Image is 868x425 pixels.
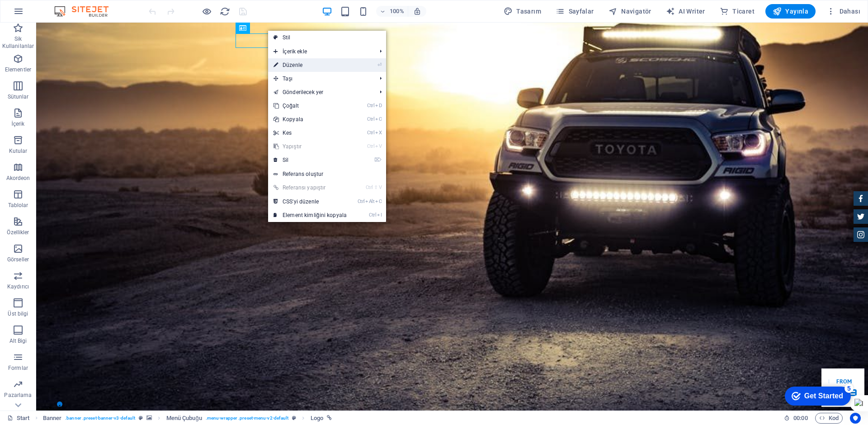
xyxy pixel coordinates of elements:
[65,413,135,424] span: . banner .preset-banner-v3-default
[500,4,545,19] div: Tasarım (Ctrl+Alt+Y)
[7,229,29,236] p: Özellikler
[8,310,28,317] p: Üst bilgi
[268,113,352,126] a: CtrlCKopyala
[666,7,705,16] span: AI Writer
[268,181,352,194] a: Ctrl⇧VReferansı yapıştır
[67,2,76,11] div: 5
[365,198,374,204] i: Alt
[292,416,296,420] i: Bu element, özelleştirilebilir bir ön ayar
[21,379,26,384] button: 1
[552,4,598,19] button: Sayfalar
[784,413,808,424] h6: Oturum süresi
[268,167,386,181] a: Referans oluştur
[268,140,352,153] a: CtrlVYapıştır
[8,93,29,100] p: Sütunlar
[11,120,24,127] p: İçerik
[377,62,382,68] i: ⏎
[268,99,352,113] a: CtrlDÇoğalt
[823,4,864,19] button: Dahası
[375,130,382,136] i: X
[716,4,758,19] button: Ticaret
[793,413,807,424] span: 00 00
[374,184,378,190] i: ⇧
[377,212,382,218] i: I
[139,416,143,420] i: Bu element, özelleştirilebilir bir ön ayar
[413,7,421,15] i: Yeniden boyutlandırmada yakınlaştırma düzeyini seçilen cihaza uyacak şekilde otomatik olarak ayarla.
[9,147,28,155] p: Kutular
[379,184,382,190] i: V
[268,58,352,72] a: ⏎Düzenle
[367,130,374,136] i: Ctrl
[6,175,30,182] p: Akordeon
[268,208,352,222] a: CtrlIElement kimliğini kopyala
[268,85,373,99] a: Gönderilecek yer
[7,5,73,24] div: Get Started 5 items remaining, 0% complete
[43,413,332,424] nav: breadcrumb
[7,283,29,290] p: Kaydırıcı
[5,66,31,73] p: Elementler
[367,143,374,149] i: Ctrl
[4,392,32,399] p: Pazarlama
[43,413,62,424] span: Seçmek için tıkla. Düzenlemek için çift tıkla
[375,116,382,122] i: C
[773,7,808,16] span: Yayınla
[556,7,594,16] span: Sayfalar
[220,6,230,17] i: Sayfayı yeniden yükleyin
[268,45,373,58] span: İçerik ekle
[765,4,816,19] button: Yayınla
[815,413,843,424] button: Kod
[720,7,755,16] span: Ticaret
[268,72,373,85] span: Taşı
[268,126,352,140] a: CtrlXKes
[800,415,801,421] span: :
[369,212,376,218] i: Ctrl
[327,416,332,420] i: Bu element bağlantılı
[201,6,212,17] button: Ön izleme modundan çıkıp düzenlemeye devam etmek için buraya tıklayın
[206,413,288,424] span: . menu-wrapper .preset-menu-v2-default
[9,337,27,345] p: Alt Bigi
[7,413,30,424] a: Seçimi iptal etmek için tıkla. Sayfaları açmak için çift tıkla
[219,6,230,17] button: reload
[8,202,28,209] p: Tablolar
[358,198,365,204] i: Ctrl
[166,413,202,424] span: Seçmek için tıkla. Düzenlemek için çift tıkla
[504,7,541,16] span: Tasarım
[500,4,545,19] button: Tasarım
[826,7,860,16] span: Dahası
[609,7,651,16] span: Navigatör
[375,198,382,204] i: C
[146,416,152,420] i: Bu element, arka plan içeriyor
[27,10,66,18] div: Get Started
[311,413,323,424] span: Seçmek için tıkla. Düzenlemek için çift tıkla
[367,116,374,122] i: Ctrl
[52,6,120,17] img: Editor Logo
[268,195,352,208] a: CtrlAltCCSS'yi düzenle
[850,413,861,424] button: Usercentrics
[374,157,382,163] i: ⌦
[8,364,28,372] p: Formlar
[367,103,374,109] i: Ctrl
[376,6,408,17] button: 100%
[7,256,29,263] p: Görseller
[268,31,386,44] a: Stil
[375,103,382,109] i: D
[662,4,709,19] button: AI Writer
[605,4,655,19] button: Navigatör
[819,413,839,424] span: Kod
[268,153,352,167] a: ⌦Sil
[390,6,404,17] h6: 100%
[375,143,382,149] i: V
[366,184,373,190] i: Ctrl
